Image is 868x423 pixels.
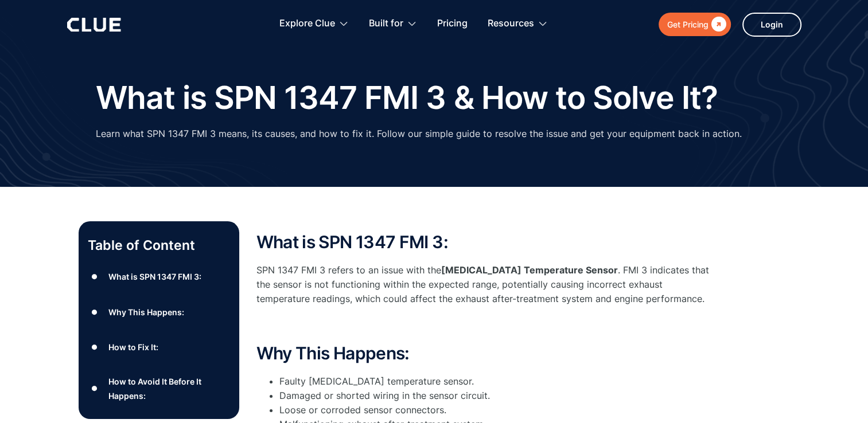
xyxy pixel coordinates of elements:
[279,389,715,403] li: Damaged or shorted wiring in the sensor circuit.
[437,6,468,42] a: Pricing
[108,340,158,354] div: How to Fix It:
[441,264,618,276] strong: [MEDICAL_DATA] Temperature Sensor
[96,127,742,141] p: Learn what SPN 1347 FMI 3 means, its causes, and how to fix it. Follow our simple guide to resolv...
[279,6,335,42] div: Explore Clue
[709,17,726,32] div: 
[659,13,731,36] a: Get Pricing
[108,269,201,284] div: What is SPN 1347 FMI 3:
[108,374,229,403] div: How to Avoid It Before It Happens:
[279,6,349,42] div: Explore Clue
[279,403,715,417] li: Loose or corroded sensor connectors.
[88,380,102,397] div: ●
[488,6,534,42] div: Resources
[488,6,548,42] div: Resources
[279,374,715,389] li: Faulty [MEDICAL_DATA] temperature sensor.
[742,13,801,37] a: Login
[256,344,715,363] h2: Why This Happens:
[369,6,417,42] div: Built for
[256,233,715,252] h2: What is SPN 1347 FMI 3:
[88,268,102,285] div: ●
[256,263,715,307] p: SPN 1347 FMI 3 refers to an issue with the . FMI 3 indicates that the sensor is not functioning w...
[108,305,184,319] div: Why This Happens:
[667,17,709,32] div: Get Pricing
[88,268,230,285] a: ●What is SPN 1347 FMI 3:
[256,318,715,332] p: ‍
[369,6,403,42] div: Built for
[88,339,102,356] div: ●
[96,80,718,115] h1: What is SPN 1347 FMI 3 & How to Solve It?
[88,303,230,320] a: ●Why This Happens:
[88,236,230,254] p: Table of Content
[88,339,230,356] a: ●How to Fix It:
[88,374,230,403] a: ●How to Avoid It Before It Happens:
[88,303,102,320] div: ●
